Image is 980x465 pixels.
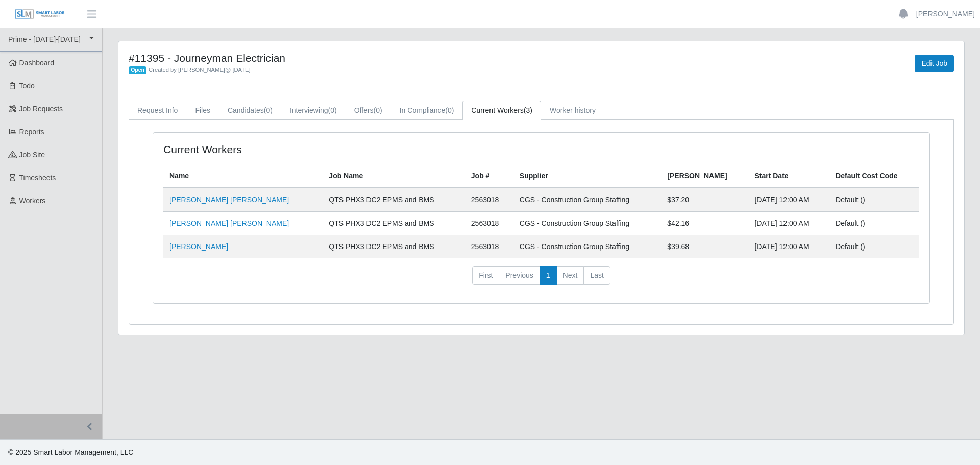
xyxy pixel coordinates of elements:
td: 2563018 [465,188,513,212]
th: [PERSON_NAME] [661,164,748,188]
span: Job Requests [19,105,63,113]
span: (3) [524,106,532,114]
h4: #11395 - Journeyman Electrician [129,52,604,64]
span: Todo [19,82,35,90]
th: Job # [465,164,513,188]
span: Open [129,66,146,75]
a: Files [186,101,219,120]
a: Current Workers [462,101,541,120]
th: Default Cost Code [829,164,919,188]
td: Default () [829,188,919,212]
span: Dashboard [19,59,55,67]
span: Created by [PERSON_NAME] @ [DATE] [149,67,251,73]
a: Edit Job [915,55,954,72]
span: (0) [374,106,382,114]
td: QTS PHX3 DC2 EPMS and BMS [323,188,464,212]
a: [PERSON_NAME] [169,242,228,251]
a: Request Info [129,101,186,120]
a: Candidates [219,101,281,120]
span: (0) [328,106,337,114]
td: [DATE] 12:00 AM [748,188,829,212]
span: (0) [445,106,454,114]
a: Offers [346,101,391,120]
th: Start Date [748,164,829,188]
th: Job Name [323,164,464,188]
span: Workers [19,197,46,205]
a: Interviewing [281,101,346,120]
td: Default () [829,235,919,259]
span: Reports [19,128,44,136]
h4: Current Workers [163,143,470,156]
td: CGS - Construction Group Staffing [513,188,661,212]
span: (0) [264,106,273,114]
td: $37.20 [661,188,748,212]
td: CGS - Construction Group Staffing [513,235,661,259]
td: CGS - Construction Group Staffing [513,212,661,235]
img: SLM Logo [14,9,65,20]
td: $39.68 [661,235,748,259]
td: Default () [829,212,919,235]
td: QTS PHX3 DC2 EPMS and BMS [323,212,464,235]
span: Timesheets [19,174,56,182]
th: Name [163,164,323,188]
td: 2563018 [465,235,513,259]
td: 2563018 [465,212,513,235]
span: © 2025 Smart Labor Management, LLC [8,448,133,456]
a: [PERSON_NAME] [PERSON_NAME] [169,195,289,204]
td: $42.16 [661,212,748,235]
span: job site [19,151,45,159]
a: In Compliance [391,101,463,120]
td: [DATE] 12:00 AM [748,235,829,259]
a: [PERSON_NAME] [PERSON_NAME] [169,219,289,227]
a: 1 [540,266,557,285]
a: Worker history [541,101,604,120]
nav: pagination [163,266,919,293]
td: QTS PHX3 DC2 EPMS and BMS [323,235,464,259]
th: Supplier [513,164,661,188]
a: [PERSON_NAME] [916,9,975,19]
td: [DATE] 12:00 AM [748,212,829,235]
